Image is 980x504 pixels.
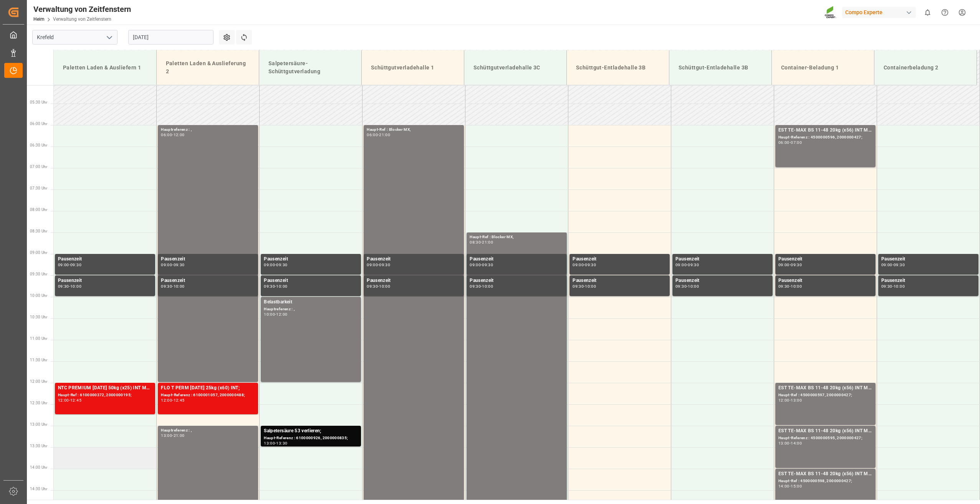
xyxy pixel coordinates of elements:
[470,240,481,244] div: 08:30
[778,484,790,488] div: 14:00
[69,285,70,288] div: -
[276,313,287,316] div: 12:00
[481,263,482,267] div: -
[675,277,770,285] div: Pausenzeit
[687,285,688,288] div: -
[481,240,482,244] div: -
[276,263,287,267] div: 09:30
[584,263,585,267] div: -
[30,143,47,147] span: 06:30 Uhr
[161,263,172,267] div: 09:00
[791,441,802,445] div: 14:00
[161,277,255,285] div: Pausenzeit
[367,255,461,263] div: Pausenzeit
[687,263,688,267] div: -
[30,229,47,233] span: 08:30 Uhr
[30,165,47,169] span: 07:00 Uhr
[367,133,378,137] div: 06:00
[161,255,255,263] div: Pausenzeit
[778,384,872,392] div: EST TE-MAX BS 11-48 20kg (x56) INT MTO;
[778,255,872,263] div: Pausenzeit
[30,487,47,491] span: 14:30 Uhr
[791,484,802,488] div: 15:00
[378,263,379,267] div: -
[470,263,481,267] div: 09:00
[367,127,461,133] div: Haupt-Ref : Blocker MX,
[881,277,975,285] div: Pausenzeit
[32,30,118,44] input: Typ zum Suchen/Auswählen
[470,285,481,288] div: 09:30
[368,61,458,75] div: Schüttgutverladehalle 1
[470,61,560,75] div: Schüttgutverladehalle 3C
[276,285,287,288] div: 10:00
[379,263,390,267] div: 09:30
[778,285,790,288] div: 09:30
[482,285,493,288] div: 10:00
[791,141,802,144] div: 07:00
[161,384,255,392] div: FLO T PERM [DATE] 25kg (x60) INT;
[30,465,47,469] span: 14:00 Uhr
[675,255,770,263] div: Pausenzeit
[573,263,584,267] div: 09:00
[30,315,47,319] span: 10:30 Uhr
[378,285,379,288] div: -
[30,444,47,448] span: 13:30 Uhr
[778,61,868,75] div: Container-Beladung 1
[778,263,790,267] div: 09:00
[161,434,172,437] div: 13:00
[264,263,275,267] div: 09:00
[881,61,970,75] div: Containerbeladung 2
[675,285,687,288] div: 09:30
[894,263,905,267] div: 09:30
[379,133,390,137] div: 21:00
[778,127,872,134] div: EST TE-MAX BS 11-48 20kg (x56) INT MTO;
[69,263,70,267] div: -
[174,285,185,288] div: 10:00
[482,240,493,244] div: 21:00
[58,255,152,263] div: Pausenzeit
[30,358,47,362] span: 11:30 Uhr
[881,255,975,263] div: Pausenzeit
[790,399,791,402] div: -
[174,133,185,137] div: 12:00
[103,31,115,43] button: Menü öffnen
[778,277,872,285] div: Pausenzeit
[33,16,45,22] a: Heim
[275,263,276,267] div: -
[33,3,131,15] div: Verwaltung von Zeitfenstern
[778,478,872,484] div: Haupt-Ref : 4500000598, 2000000427;
[163,56,253,79] div: Paletten Laden & Auslieferung 2
[778,435,872,441] div: Haupt-Referenz : 4500000595, 2000000427;
[58,277,152,285] div: Pausenzeit
[30,272,47,276] span: 09:30 Uhr
[275,313,276,316] div: -
[892,285,894,288] div: -
[790,285,791,288] div: -
[70,399,81,402] div: 12:45
[172,285,173,288] div: -
[791,285,802,288] div: 10:00
[58,384,152,392] div: NTC PREMIUM [DATE] 50kg (x25) INT MTO;
[30,186,47,190] span: 07:30 Uhr
[275,285,276,288] div: -
[58,399,69,402] div: 12:00
[69,399,70,402] div: -
[482,263,493,267] div: 09:30
[881,263,892,267] div: 09:00
[470,234,564,240] div: Haupt-Ref : Blocker MX,
[58,285,69,288] div: 09:30
[585,285,596,288] div: 10:00
[367,277,461,285] div: Pausenzeit
[161,133,172,137] div: 06:00
[379,285,390,288] div: 10:00
[936,4,954,21] button: Hilfe-Center
[30,250,47,255] span: 09:00 Uhr
[30,379,47,384] span: 12:00 Uhr
[30,336,47,341] span: 11:00 Uhr
[30,208,47,212] span: 08:00 Uhr
[30,401,47,405] span: 12:30 Uhr
[264,313,275,316] div: 10:00
[470,277,564,285] div: Pausenzeit
[128,30,214,44] input: TT-MM-JJJJ
[275,441,276,445] div: -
